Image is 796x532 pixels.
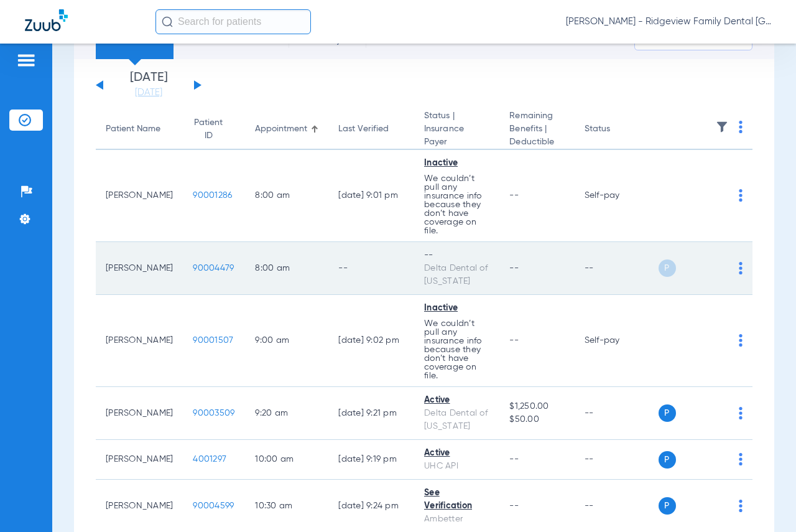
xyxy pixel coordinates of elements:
span: 90004599 [193,502,234,510]
span: 90004479 [193,264,234,273]
span: $50.00 [509,413,564,426]
input: Search for patients [155,9,311,34]
div: Delta Dental of [US_STATE] [424,262,489,288]
th: Status | [414,110,499,150]
td: 8:00 AM [245,242,328,295]
span: -- [509,264,519,273]
td: [DATE] 9:01 PM [328,150,414,242]
img: Search Icon [162,16,173,27]
img: group-dot-blue.svg [739,453,743,465]
div: Inactive [424,302,489,315]
img: group-dot-blue.svg [739,262,743,274]
td: [DATE] 9:19 PM [328,440,414,480]
div: Patient Name [106,123,173,136]
div: UHC API [424,460,489,473]
td: [DATE] 9:02 PM [328,295,414,387]
td: -- [575,242,659,295]
span: -- [509,455,519,464]
td: [PERSON_NAME] [96,150,183,242]
div: Active [424,394,489,407]
td: [PERSON_NAME] [96,440,183,480]
span: P [659,404,676,422]
span: [PERSON_NAME] - Ridgeview Family Dental [GEOGRAPHIC_DATA] [566,16,771,28]
th: Remaining Benefits | [499,110,574,150]
div: Last Verified [338,123,389,136]
img: filter.svg [716,121,728,133]
div: Inactive [424,157,489,170]
img: group-dot-blue.svg [739,189,743,202]
span: 90001286 [193,191,232,200]
span: $1,250.00 [509,400,564,413]
img: Zuub Logo [25,9,68,31]
td: [PERSON_NAME] [96,387,183,440]
div: Patient ID [193,116,235,142]
p: We couldn’t pull any insurance info because they don’t have coverage on file. [424,319,489,380]
td: -- [328,242,414,295]
div: -- [424,249,489,262]
td: [PERSON_NAME] [96,242,183,295]
span: -- [509,191,519,200]
p: We couldn’t pull any insurance info because they don’t have coverage on file. [424,174,489,235]
div: Delta Dental of [US_STATE] [424,407,489,433]
td: -- [575,387,659,440]
li: [DATE] [111,72,186,99]
div: Last Verified [338,123,404,136]
a: [DATE] [111,86,186,99]
td: 9:00 AM [245,295,328,387]
td: 10:00 AM [245,440,328,480]
span: Deductible [509,136,564,149]
span: 4001297 [193,455,226,464]
div: Appointment [255,123,318,136]
img: hamburger-icon [16,53,36,68]
span: P [659,259,676,277]
th: Status [575,110,659,150]
div: Appointment [255,123,307,136]
div: See Verification [424,487,489,513]
span: -- [509,502,519,510]
td: [DATE] 9:21 PM [328,387,414,440]
img: group-dot-blue.svg [739,407,743,419]
span: 90001507 [193,336,233,345]
div: Ambetter [424,513,489,526]
span: P [659,451,676,469]
td: 9:20 AM [245,387,328,440]
img: group-dot-blue.svg [739,121,743,133]
div: Patient Name [106,123,160,136]
img: group-dot-blue.svg [739,334,743,347]
td: -- [575,440,659,480]
div: Patient ID [193,116,224,142]
td: Self-pay [575,150,659,242]
span: -- [509,336,519,345]
td: Self-pay [575,295,659,387]
span: P [659,497,676,515]
td: 8:00 AM [245,150,328,242]
td: [PERSON_NAME] [96,295,183,387]
span: 90003509 [193,409,234,418]
div: Active [424,447,489,460]
span: Insurance Payer [424,123,489,149]
img: group-dot-blue.svg [739,500,743,512]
